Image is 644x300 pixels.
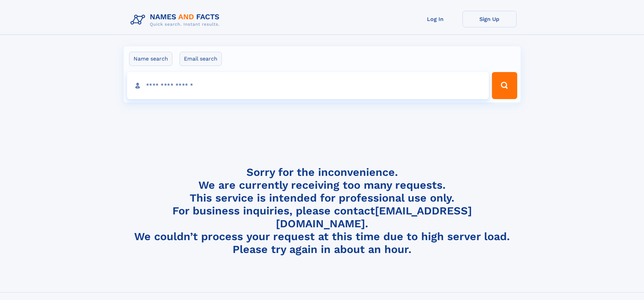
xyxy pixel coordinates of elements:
[276,204,472,230] a: [EMAIL_ADDRESS][DOMAIN_NAME]
[180,52,222,66] label: Email search
[462,11,517,27] a: Sign Up
[408,11,462,27] a: Log In
[128,166,517,256] h4: Sorry for the inconvenience. We are currently receiving too many requests. This service is intend...
[128,11,225,29] img: Logo Names and Facts
[492,72,517,99] button: Search Button
[127,72,489,99] input: search input
[129,52,172,66] label: Name search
